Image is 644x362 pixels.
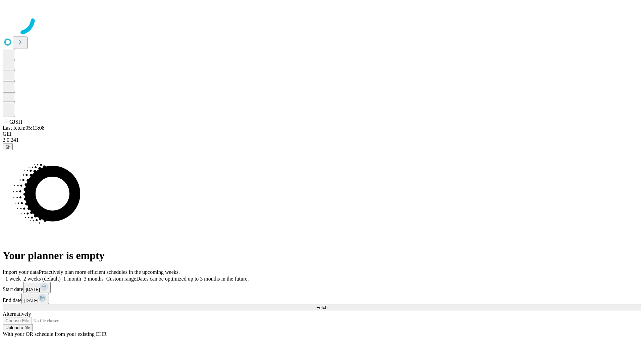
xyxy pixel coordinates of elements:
[316,305,327,310] span: Fetch
[26,287,40,292] span: [DATE]
[106,276,136,282] span: Custom range
[5,144,10,149] span: @
[3,125,45,131] span: Last fetch: 05:13:08
[24,298,38,303] span: [DATE]
[3,269,39,275] span: Import your data
[21,293,49,304] button: [DATE]
[3,131,641,137] div: GEI
[136,276,249,282] span: Dates can be optimized up to 3 months in the future.
[23,276,61,282] span: 2 weeks (default)
[39,269,180,275] span: Proactively plan more efficient schedules in the upcoming weeks.
[3,137,641,143] div: 2.0.241
[3,143,13,150] button: @
[3,249,641,262] h1: Your planner is empty
[3,293,641,304] div: End date
[3,304,641,311] button: Fetch
[3,331,107,337] span: With your OR schedule from your existing EHR
[84,276,104,282] span: 3 months
[3,282,641,293] div: Start date
[3,324,33,331] button: Upload a file
[3,311,31,317] span: Alternatively
[23,282,51,293] button: [DATE]
[9,119,22,125] span: GJSH
[5,276,21,282] span: 1 week
[63,276,81,282] span: 1 month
